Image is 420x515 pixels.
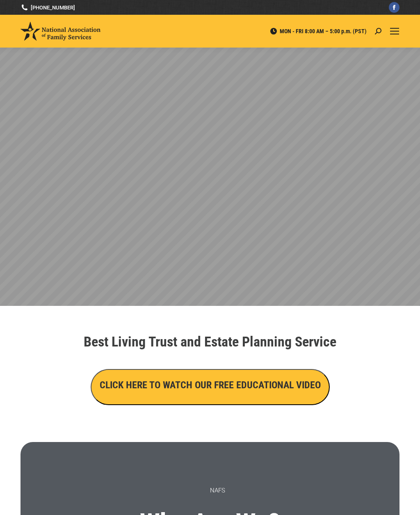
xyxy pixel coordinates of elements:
[91,381,330,390] a: CLICK HERE TO WATCH OUR FREE EDUCATIONAL VIDEO
[100,378,321,392] h3: CLICK HERE TO WATCH OUR FREE EDUCATIONAL VIDEO
[25,335,395,349] h1: Best Living Trust and Estate Planning Service
[269,27,367,35] span: MON - FRI 8:00 AM – 5:00 p.m. (PST)
[389,2,399,13] a: Facebook page opens in new window
[390,26,399,36] a: Mobile menu icon
[21,22,100,41] img: National Association of Family Services
[21,4,75,11] a: [PHONE_NUMBER]
[91,369,330,405] button: CLICK HERE TO WATCH OUR FREE EDUCATIONAL VIDEO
